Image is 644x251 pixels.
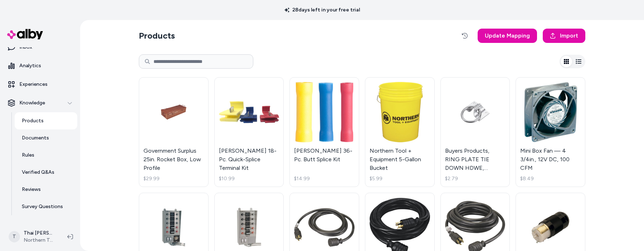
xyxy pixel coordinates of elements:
img: alby Logo [7,29,43,39]
p: Reviews [22,186,41,193]
p: Inbox [19,44,32,51]
a: Buyers Products, RING PLATE TIE DOWN HDWE, Diameter 1.97 in, Model# B33Buyers Products, RING PLAT... [440,77,510,187]
button: TThai [PERSON_NAME]Northern Tool [4,225,62,248]
p: Documents [22,134,49,142]
a: Update Mapping [478,29,537,43]
a: Analytics [3,57,77,74]
span: Import [560,31,578,40]
p: Survey Questions [22,203,63,210]
span: Update Mapping [485,31,530,40]
p: Products [22,117,44,124]
a: Import [543,29,585,43]
p: Experiences [19,81,48,88]
a: Verified Q&As [15,164,77,181]
a: Survey Questions [15,198,77,215]
a: Gardner Bender 36-Pc. Butt Splice Kit[PERSON_NAME] 36-Pc. Butt Splice Kit$14.99 [289,77,359,187]
a: Experiences [3,76,77,93]
p: Rules [22,152,34,159]
p: Knowledge [19,99,45,107]
a: Reviews [15,181,77,198]
a: Rules [15,147,77,164]
p: Thai [PERSON_NAME] [24,230,56,237]
a: Inbox [3,39,77,56]
a: Integrations [3,217,77,234]
p: 28 days left in your free trial [280,6,364,14]
span: T [9,231,20,242]
a: Government Surplus 25in. Rocket Box, Low ProfileGovernment Surplus 25in. Rocket Box, Low Profile$... [139,77,209,187]
h2: Products [139,30,175,41]
a: Products [15,112,77,129]
a: Gardner Bender 18-Pc. Quick-Splice Terminal Kit[PERSON_NAME] 18-Pc. Quick-Splice Terminal Kit$10.99 [214,77,284,187]
p: Analytics [19,62,41,69]
a: Documents [15,129,77,147]
span: Northern Tool [24,237,56,244]
a: Mini Box Fan — 4 3/4in., 12V DC, 100 CFMMini Box Fan — 4 3/4in., 12V DC, 100 CFM$8.49 [516,77,585,187]
p: Verified Q&As [22,169,54,176]
button: Knowledge [3,94,77,112]
a: Northern Tool + Equipment 5-Gallon BucketNorthern Tool + Equipment 5-Gallon Bucket$5.99 [365,77,435,187]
